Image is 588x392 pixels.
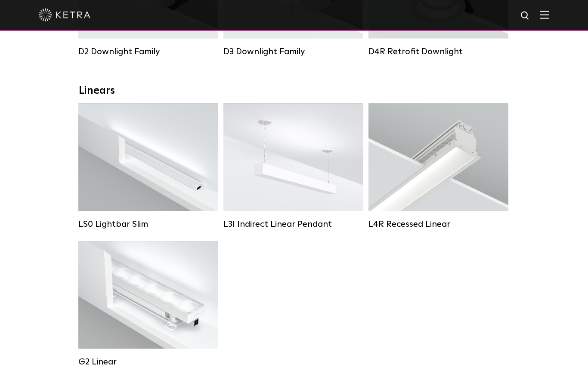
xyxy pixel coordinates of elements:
div: L3I Indirect Linear Pendant [223,219,363,229]
a: G2 Linear Lumen Output:400 / 700 / 1000Colors:WhiteBeam Angles:Flood / [GEOGRAPHIC_DATA] / Narrow... [78,241,218,366]
a: L3I Indirect Linear Pendant Lumen Output:400 / 600 / 800 / 1000Housing Colors:White / BlackContro... [223,104,363,228]
div: D4R Retrofit Downlight [368,46,508,57]
img: search icon [520,11,531,22]
a: LS0 Lightbar Slim Lumen Output:200 / 350Colors:White / BlackControl:X96 Controller [78,104,218,228]
div: G2 Linear [78,357,218,367]
div: D3 Downlight Family [223,46,363,57]
div: L4R Recessed Linear [368,219,508,229]
div: D2 Downlight Family [78,46,218,57]
div: Linears [79,85,509,97]
img: ketra-logo-2019-white [39,9,90,22]
img: Hamburger%20Nav.svg [540,11,549,19]
a: L4R Recessed Linear Lumen Output:400 / 600 / 800 / 1000Colors:White / BlackControl:Lutron Clear C... [368,104,508,228]
div: LS0 Lightbar Slim [78,219,218,229]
